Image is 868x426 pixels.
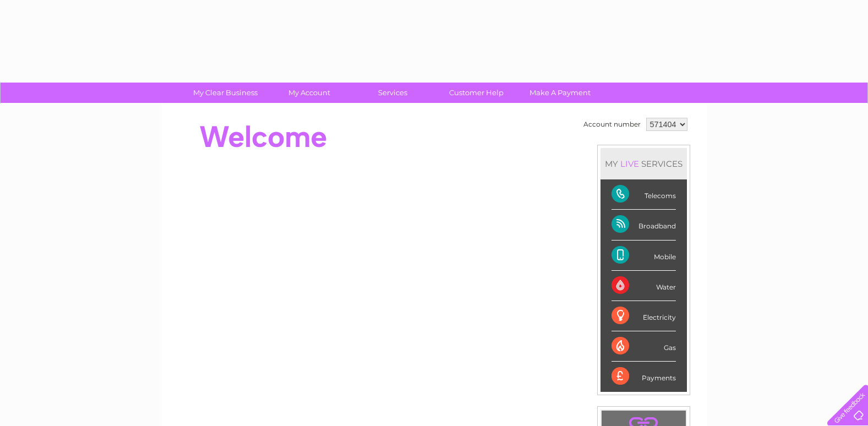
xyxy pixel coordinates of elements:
[612,301,676,331] div: Electricity
[612,241,676,271] div: Mobile
[581,115,643,134] td: Account number
[431,83,522,103] a: Customer Help
[612,271,676,301] div: Water
[612,210,676,240] div: Broadband
[180,83,271,103] a: My Clear Business
[347,83,438,103] a: Services
[618,159,641,169] div: LIVE
[612,362,676,391] div: Payments
[515,83,605,103] a: Make A Payment
[612,179,676,210] div: Telecoms
[264,83,354,103] a: My Account
[600,148,687,179] div: MY SERVICES
[612,331,676,362] div: Gas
